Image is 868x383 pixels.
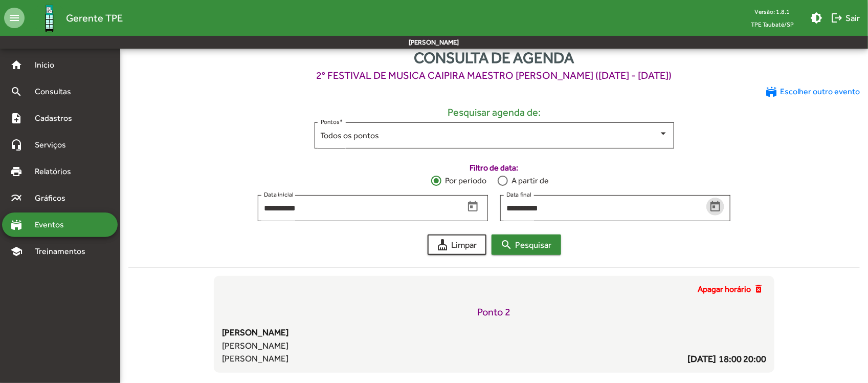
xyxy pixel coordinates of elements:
[29,192,79,204] span: Gráficos
[222,304,767,326] h5: Ponto 2
[508,175,549,187] div: A partir de
[10,112,23,124] mat-icon: note_add
[743,5,802,18] div: Versão: 1.8.1
[10,86,23,98] mat-icon: search
[10,245,23,258] mat-icon: school
[29,165,84,178] span: Relatórios
[66,10,123,26] span: Gerente TPE
[428,235,486,255] button: Limpar
[10,59,23,71] mat-icon: home
[29,59,69,71] span: Início
[29,219,78,231] span: Eventos
[687,352,716,366] span: [DATE]
[10,139,23,151] mat-icon: headset_mic
[437,236,477,254] span: Limpar
[29,245,98,258] span: Treinamentos
[706,198,724,216] button: Open calendar
[698,283,751,295] span: Apagar horário
[29,139,80,151] span: Serviços
[321,131,380,140] span: Todos os pontos
[501,236,552,254] span: Pesquisar
[29,86,84,98] span: Consultas
[753,284,766,295] mat-icon: delete_forever
[831,9,860,27] span: Sair
[464,198,482,216] button: Open calendar
[120,69,868,81] h5: 2° FESTIVAL DE MUSICA CAIPIRA MAESTRO [PERSON_NAME] ([DATE] - [DATE])
[743,18,802,31] span: TPE Taubaté/SP
[810,12,822,24] mat-icon: brightness_medium
[492,235,561,255] button: Pesquisar
[765,86,777,98] mat-icon: stadium
[441,175,487,187] div: Por período
[10,192,23,204] mat-icon: multiline_chart
[765,86,860,98] span: Escolher outro evento
[29,112,85,124] span: Cadastros
[120,46,868,69] span: Consulta de agenda
[437,239,449,251] mat-icon: cleaning_services
[501,239,513,251] mat-icon: search
[827,9,864,27] button: Sair
[128,106,860,118] h5: Pesquisar agenda de:
[222,339,288,353] span: [PERSON_NAME]
[33,2,66,35] img: Logo
[4,8,25,28] mat-icon: menu
[719,352,766,366] span: 18:00 20:00
[25,2,123,35] a: Gerente TPE
[222,326,288,339] span: [PERSON_NAME]
[831,12,843,24] mat-icon: logout
[10,165,23,178] mat-icon: print
[128,162,860,174] label: Filtro de data:
[10,219,23,231] mat-icon: stadium
[222,352,288,366] span: [PERSON_NAME]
